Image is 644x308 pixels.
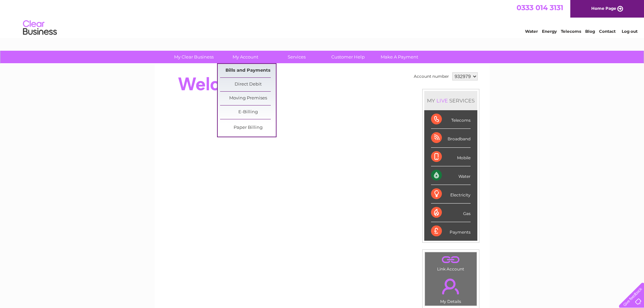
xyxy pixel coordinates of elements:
[542,29,557,34] a: Energy
[427,275,475,298] a: .
[427,254,475,266] a: .
[425,273,477,306] td: My Details
[220,64,276,77] a: Bills and Payments
[525,29,538,34] a: Water
[163,4,482,33] div: Clear Business is a trading name of Verastar Limited (registered in [GEOGRAPHIC_DATA] No. 3667643...
[431,204,471,222] div: Gas
[431,129,471,147] div: Broadband
[220,105,276,119] a: E-Billing
[435,97,449,104] div: LIVE
[217,51,273,63] a: My Account
[431,148,471,166] div: Mobile
[431,166,471,185] div: Water
[23,18,57,38] img: logo.png
[431,222,471,240] div: Payments
[599,29,616,34] a: Contact
[220,121,276,135] a: Paper Billing
[220,78,276,91] a: Direct Debit
[431,110,471,129] div: Telecoms
[517,3,563,12] a: 0333 014 3131
[622,29,638,34] a: Log out
[425,252,477,273] td: Link Account
[431,185,471,204] div: Electricity
[561,29,581,34] a: Telecoms
[372,51,427,63] a: Make A Payment
[585,29,595,34] a: Blog
[269,51,325,63] a: Services
[320,51,376,63] a: Customer Help
[412,71,451,82] td: Account number
[424,91,477,110] div: MY SERVICES
[166,51,222,63] a: My Clear Business
[220,92,276,105] a: Moving Premises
